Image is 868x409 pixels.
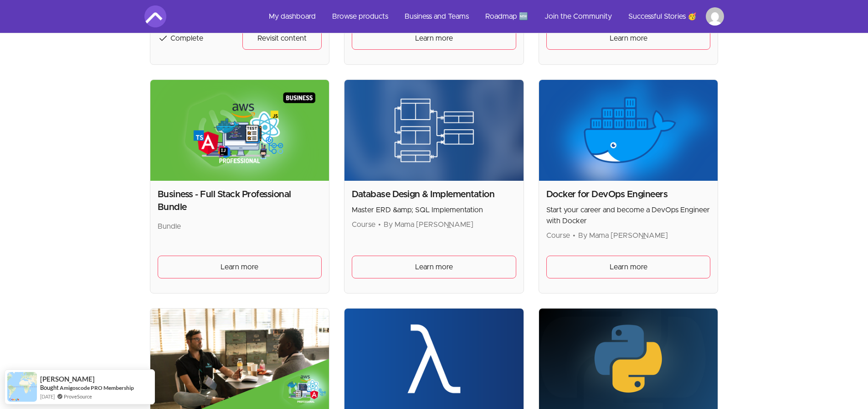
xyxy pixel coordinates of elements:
img: provesource social proof notification image [7,372,37,402]
span: Complete [170,35,203,42]
a: Learn more [352,27,516,50]
span: [PERSON_NAME] [40,375,95,383]
img: Product image for Business - Full Stack Professional Bundle [150,80,329,181]
span: Learn more [610,33,647,44]
span: [DATE] [40,393,55,400]
a: Learn more [546,256,711,278]
nav: Main [262,5,724,27]
span: Learn more [415,33,453,44]
span: Course [546,232,570,239]
span: Learn more [415,262,453,273]
img: Product image for Docker for DevOps Engineers [539,80,718,181]
span: check [158,33,169,44]
span: Bundle [158,223,181,230]
a: Join the Community [537,5,619,27]
a: Roadmap 🆕 [478,5,535,27]
span: • [573,232,575,239]
span: • [378,221,381,228]
a: Revisit content [242,27,322,50]
a: ProveSource [64,393,92,400]
span: Learn more [221,262,258,273]
img: Product image for Database Design & Implementation [344,80,524,181]
span: Revisit content [257,33,307,44]
p: Start your career and become a DevOps Engineer with Docker [546,204,711,226]
span: Course [352,221,375,228]
span: Learn more [610,262,647,273]
a: Learn more [158,256,322,278]
img: Profile image for Dawid Wrzos [706,7,724,26]
a: My dashboard [262,5,323,27]
p: Master ERD &amp; SQL Implementation [352,204,516,215]
a: Learn more [546,27,711,50]
h2: Business - Full Stack Professional Bundle [158,188,322,214]
span: By Mama [PERSON_NAME] [578,232,668,239]
span: Bought [40,384,59,391]
a: Successful Stories 🥳 [621,5,704,27]
h2: Database Design & Implementation [352,188,516,201]
img: Amigoscode logo [144,5,166,27]
a: Amigoscode PRO Membership [60,384,134,391]
a: Browse products [325,5,395,27]
span: By Mama [PERSON_NAME] [384,221,473,228]
a: Business and Teams [397,5,476,27]
h2: Docker for DevOps Engineers [546,188,711,201]
a: Learn more [352,256,516,278]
